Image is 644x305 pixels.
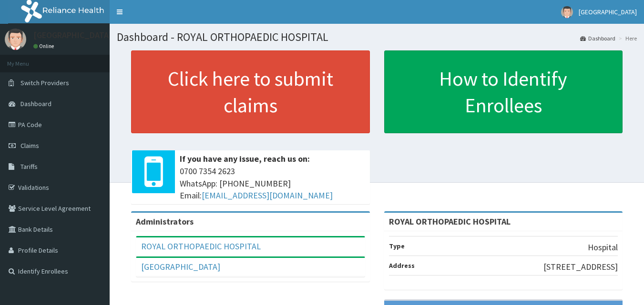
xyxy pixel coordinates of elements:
[20,162,38,171] span: Tariffs
[20,99,51,108] span: Dashboard
[136,216,194,227] b: Administrators
[588,241,618,254] p: Hospital
[389,216,511,227] strong: ROYAL ORTHOPAEDIC HOSPITAL
[141,241,261,252] a: ROYAL ORTHOPAEDIC HOSPITAL
[33,31,112,39] p: [GEOGRAPHIC_DATA]
[543,261,618,273] p: [STREET_ADDRESS]
[580,34,615,42] a: Dashboard
[33,43,56,49] a: Online
[180,165,365,202] span: 0700 7354 2623 WhatsApp: [PHONE_NUMBER] Email:
[20,141,39,150] span: Claims
[131,50,370,133] a: Click here to submit claims
[561,6,573,18] img: User Image
[20,79,69,87] span: Switch Providers
[5,29,26,50] img: User Image
[579,8,637,16] span: [GEOGRAPHIC_DATA]
[141,261,220,272] a: [GEOGRAPHIC_DATA]
[389,242,405,250] b: Type
[202,190,333,201] a: [EMAIL_ADDRESS][DOMAIN_NAME]
[384,50,623,133] a: How to Identify Enrollees
[616,34,637,42] li: Here
[117,31,637,43] h1: Dashboard - ROYAL ORTHOPAEDIC HOSPITAL
[180,153,310,164] b: If you have any issue, reach us on:
[389,261,415,270] b: Address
